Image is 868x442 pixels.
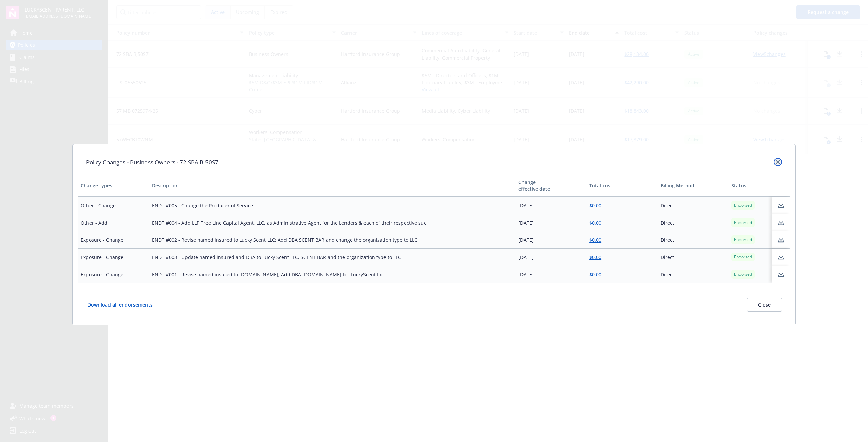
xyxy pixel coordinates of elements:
a: close [774,158,782,166]
a: $0.00 [589,254,601,260]
td: ENDT #001 - Revise named insured to [DOMAIN_NAME]; Add DBA [DOMAIN_NAME] for LuckyScent Inc. [149,266,516,283]
td: Exposure - Change [78,266,149,283]
td: Direct [658,266,729,283]
th: Change [516,175,587,197]
td: [DATE] [516,249,587,266]
td: Direct [658,231,729,249]
td: ENDT #005 - Change the Producer of Service [149,197,516,214]
th: Total cost [587,175,658,197]
td: ENDT #003 - Update named insured and DBA to Lucky Scent LLC, SCENT BAR and the organization type ... [149,249,516,266]
span: Endorsed [734,219,752,226]
a: $0.00 [589,219,601,226]
td: [DATE] [516,197,587,214]
h1: Policy Changes - Business Owners - 72 SBA BJ50S7 [86,158,218,167]
a: $0.00 [589,202,601,209]
span: Endorsed [734,271,752,277]
td: Exposure - Change [78,231,149,249]
td: ENDT #004 - Add LLP Tree Line Capital Agent, LLC, as Administrative Agent for the Lenders & each ... [149,214,516,231]
a: $0.00 [589,237,601,243]
td: Other - Change [78,197,149,214]
td: [DATE] [516,214,587,231]
button: Download all endorsements [86,298,163,312]
th: Description [149,175,516,197]
span: Endorsed [734,254,752,260]
span: Endorsed [734,202,752,208]
span: Endorsed [734,237,752,243]
td: Direct [658,214,729,231]
td: Other - Add [78,214,149,231]
div: effective date [518,186,584,192]
td: Direct [658,197,729,214]
th: Status [729,175,772,197]
td: Exposure - Change [78,249,149,266]
th: Change types [78,175,149,197]
button: Close [747,298,782,312]
td: [DATE] [516,231,587,249]
td: [DATE] [516,266,587,283]
td: Direct [658,249,729,266]
th: Billing Method [658,175,729,197]
a: $0.00 [589,271,601,278]
td: ENDT #002 - Revise named insured to Lucky Scent LLC; Add DBA SCENT BAR and change the organizatio... [149,231,516,249]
